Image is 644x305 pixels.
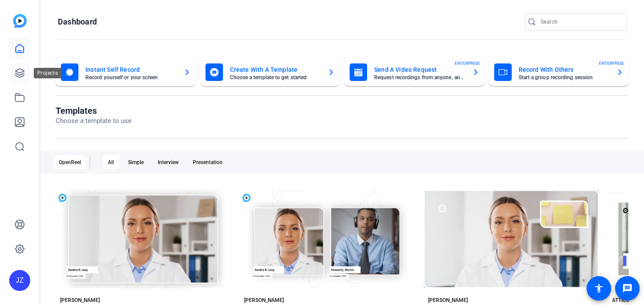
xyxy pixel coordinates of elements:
button: Send A Video RequestRequest recordings from anyone, anywhereENTERPRISE [344,58,485,86]
button: Create With A TemplateChoose a template to get started [200,58,340,86]
div: Projects [34,68,61,78]
mat-card-title: Record With Others [519,64,610,75]
div: JZ [9,270,30,291]
span: ENTERPRISE [599,60,624,67]
span: ENTERPRISE [455,60,480,67]
h1: Dashboard [58,17,97,27]
div: Simple [123,155,149,169]
div: Interview [152,155,184,169]
button: Instant Self RecordRecord yourself or your screen [56,58,196,86]
div: [PERSON_NAME] [244,297,284,304]
mat-card-subtitle: Choose a template to get started [230,75,321,80]
div: [PERSON_NAME] [60,297,100,304]
mat-icon: accessibility [594,283,604,294]
p: Choose a template to use [56,116,131,126]
div: OpenReel [53,155,86,169]
mat-card-title: Create With A Template [230,64,321,75]
input: Search [541,17,619,27]
div: All [103,155,119,169]
div: ATTICUS [612,297,633,304]
div: Presentation [188,155,228,169]
div: [PERSON_NAME] [428,297,468,304]
mat-icon: message [622,283,633,294]
mat-card-subtitle: Request recordings from anyone, anywhere [374,75,465,80]
h1: Templates [56,105,131,116]
button: Record With OthersStart a group recording sessionENTERPRISE [489,58,629,86]
mat-card-subtitle: Start a group recording session [519,75,610,80]
mat-card-subtitle: Record yourself or your screen [85,75,177,80]
mat-card-title: Send A Video Request [374,64,465,75]
mat-card-title: Instant Self Record [85,64,177,75]
img: blue-gradient.svg [13,14,27,28]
